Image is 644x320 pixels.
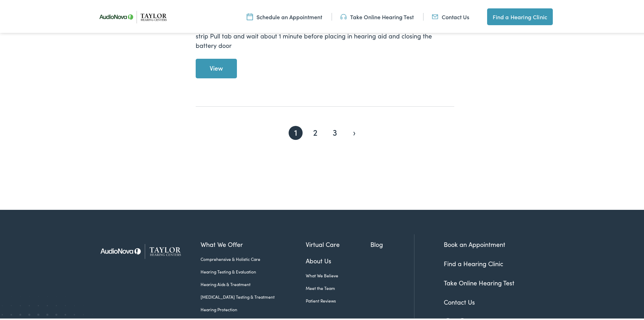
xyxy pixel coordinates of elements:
[432,12,438,19] img: utility icon
[306,271,371,277] a: What We Believe
[196,57,237,77] a: View
[201,267,306,273] a: Hearing Testing & Evaluation
[340,12,347,19] img: utility icon
[444,239,505,247] a: Book an Appointment
[247,12,322,19] a: Schedule an Appointment
[201,305,306,311] a: Hearing Protection
[432,12,469,19] a: Contact Us
[306,238,371,248] a: Virtual Care
[201,280,306,286] a: Hearing Aids & Treatment
[328,125,342,138] a: Goto Page 3
[340,12,414,19] a: Take Online Hearing Test
[487,7,553,24] a: Find a Hearing Clinic
[201,255,306,261] a: Comprehensive & Holistic Care
[306,296,371,303] a: Patient Reviews
[247,12,253,19] img: utility icon
[444,258,503,266] a: Find a Hearing Clinic
[306,255,371,264] a: About Us
[94,233,190,267] img: Taylor Hearing Centers
[370,238,414,248] a: Blog
[201,238,306,248] a: What We Offer
[308,125,322,138] a: Goto Page 2
[444,296,475,305] a: Contact Us
[289,125,303,138] span: Current page, page 1
[201,292,306,299] a: [MEDICAL_DATA] Testing & Treatment
[347,125,361,138] a: Next Page
[306,284,371,290] a: Meet the Team
[444,277,514,286] a: Take Online Hearing Test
